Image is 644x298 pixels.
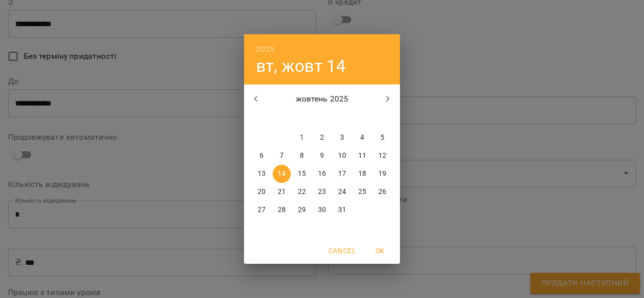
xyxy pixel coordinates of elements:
[373,183,391,201] button: 26
[378,187,386,197] p: 26
[338,169,346,179] p: 17
[313,183,331,201] button: 23
[373,147,391,165] button: 12
[364,242,396,260] button: OK
[273,183,291,201] button: 21
[278,169,286,179] p: 14
[333,147,351,165] button: 10
[253,147,271,165] button: 6
[253,165,271,183] button: 13
[338,187,346,197] p: 24
[300,151,304,161] p: 8
[378,169,386,179] p: 19
[378,151,386,161] p: 12
[338,205,346,215] p: 31
[333,114,351,124] span: пт
[293,129,311,147] button: 1
[278,205,286,215] p: 28
[353,147,371,165] button: 11
[358,187,366,197] p: 25
[318,205,326,215] p: 30
[280,151,284,161] p: 7
[340,133,344,143] p: 3
[256,42,275,56] button: 2025
[338,151,346,161] p: 10
[256,56,346,76] button: вт, жовт 14
[258,205,266,215] p: 27
[325,242,360,260] button: Cancel
[358,151,366,161] p: 11
[298,169,306,179] p: 15
[258,169,266,179] p: 13
[333,183,351,201] button: 24
[253,201,271,219] button: 27
[333,165,351,183] button: 17
[333,129,351,147] button: 3
[313,201,331,219] button: 30
[313,129,331,147] button: 2
[293,201,311,219] button: 29
[298,187,306,197] p: 22
[373,165,391,183] button: 19
[380,133,384,143] p: 5
[358,169,366,179] p: 18
[318,169,326,179] p: 16
[313,165,331,183] button: 16
[318,187,326,197] p: 23
[293,165,311,183] button: 15
[268,93,376,105] p: жовтень 2025
[293,114,311,124] span: ср
[353,114,371,124] span: сб
[373,129,391,147] button: 5
[293,147,311,165] button: 8
[313,114,331,124] span: чт
[353,165,371,183] button: 18
[373,114,391,124] span: нд
[360,133,364,143] p: 4
[320,133,324,143] p: 2
[320,151,324,161] p: 9
[353,129,371,147] button: 4
[329,245,356,257] span: Cancel
[258,187,266,197] p: 20
[298,205,306,215] p: 29
[300,133,304,143] p: 1
[253,114,271,124] span: пн
[273,114,291,124] span: вт
[273,165,291,183] button: 14
[293,183,311,201] button: 22
[333,201,351,219] button: 31
[260,151,264,161] p: 6
[273,147,291,165] button: 7
[353,183,371,201] button: 25
[273,201,291,219] button: 28
[368,245,392,257] span: OK
[278,187,286,197] p: 21
[313,147,331,165] button: 9
[253,183,271,201] button: 20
